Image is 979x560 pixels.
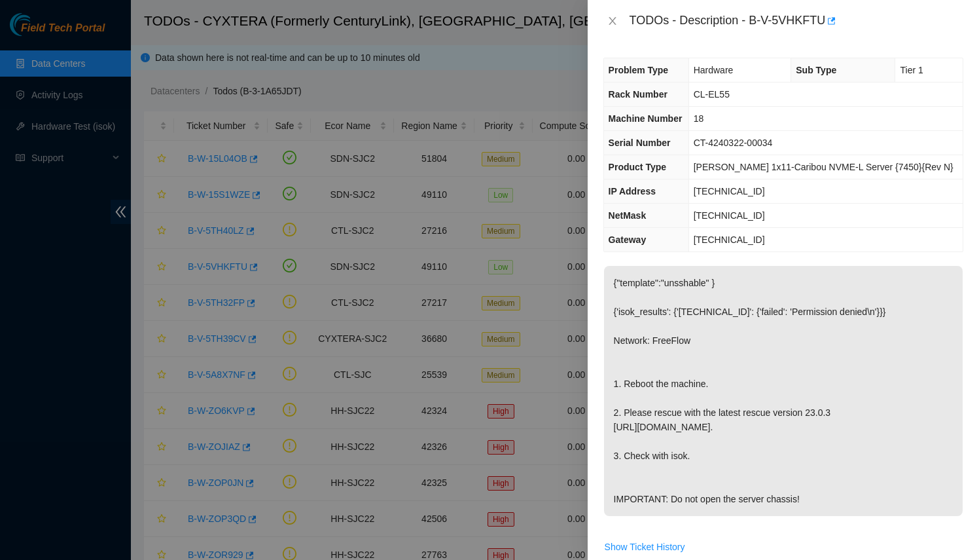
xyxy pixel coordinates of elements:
[694,162,953,172] span: [PERSON_NAME] 1x11-Caribou NVME-L Server {7450}{Rev N}
[694,89,730,100] span: CL-EL55
[694,65,734,75] span: Hardware
[607,16,618,26] span: close
[605,540,685,554] span: Show Ticket History
[796,65,836,75] span: Sub Type
[609,65,669,75] span: Problem Type
[609,234,647,245] span: Gateway
[694,234,765,245] span: [TECHNICAL_ID]
[694,210,765,221] span: [TECHNICAL_ID]
[609,162,666,172] span: Product Type
[609,186,656,196] span: IP Address
[694,113,704,124] span: 18
[900,65,923,75] span: Tier 1
[694,186,765,196] span: [TECHNICAL_ID]
[609,113,683,124] span: Machine Number
[694,138,773,148] span: CT-4240322-00034
[604,536,686,557] button: Show Ticket History
[604,266,963,516] p: {"template":"unsshable" } {'isok_results': {'[TECHNICAL_ID]': {'failed': 'Permission denied\n'}}}...
[609,138,671,148] span: Serial Number
[630,10,963,31] div: TODOs - Description - B-V-5VHKFTU
[609,210,647,221] span: NetMask
[603,15,622,28] button: Close
[609,89,667,100] span: Rack Number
